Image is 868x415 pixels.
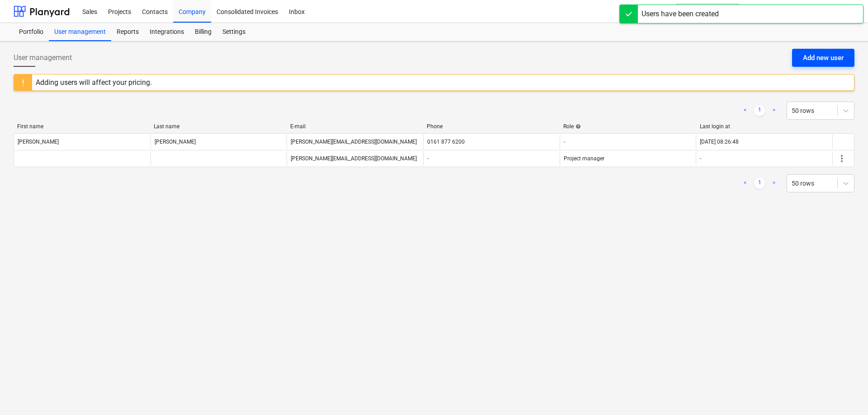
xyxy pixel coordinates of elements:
span: more_vert [836,153,847,164]
div: [PERSON_NAME] [155,139,196,145]
a: Page 1 is your current page [754,105,765,116]
div: - [700,155,701,162]
div: Last login at [700,123,829,130]
a: Next page [769,105,779,116]
div: [PERSON_NAME][EMAIL_ADDRESS][DOMAIN_NAME] [291,139,417,145]
span: User management [14,52,72,63]
div: [DATE] 08:26:48 [700,139,739,145]
a: Page 1 is your current page [754,178,765,189]
div: Role [563,123,693,130]
div: Phone [427,123,556,130]
a: Previous page [740,178,750,189]
div: Last name [154,123,283,130]
span: Project manager [564,155,604,162]
a: Previous page [740,105,750,116]
div: First name [17,123,146,130]
div: 0161 877 6200 [427,139,465,145]
a: Integrations [144,23,189,41]
div: Users have been created [642,9,719,19]
a: Billing [189,23,217,41]
div: [PERSON_NAME] [18,139,59,145]
div: - [427,155,429,162]
span: help [574,124,581,129]
a: Reports [111,23,144,41]
a: Settings [217,23,251,41]
a: User management [49,23,111,41]
div: [PERSON_NAME][EMAIL_ADDRESS][DOMAIN_NAME] [291,155,417,162]
iframe: Chat Widget [823,372,868,415]
div: Add new user [803,52,844,64]
span: - [564,139,565,145]
button: Add new user [792,49,854,67]
div: E-mail [290,123,420,130]
div: Adding users will affect your pricing. [36,78,152,87]
a: Portfolio [14,23,49,41]
a: Next page [769,178,779,189]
